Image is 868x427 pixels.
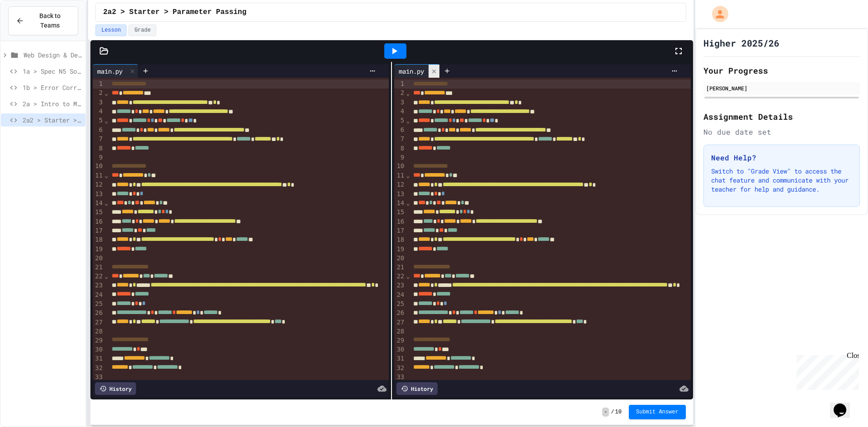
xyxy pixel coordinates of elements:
span: 1b > Error Correction - N5 Spec [23,83,82,92]
p: Switch to "Grade View" to access the chat feature and communicate with your teacher for help and ... [711,167,852,194]
div: 11 [93,171,104,180]
div: 20 [93,254,104,263]
h2: Assignment Details [703,110,860,123]
span: - [602,408,609,417]
span: 2a2 > Starter > Parameter Passing [103,7,246,18]
div: 31 [93,354,104,363]
div: 3 [394,98,406,107]
div: 10 [93,162,104,171]
div: 10 [394,162,406,171]
div: 16 [394,217,406,226]
button: Submit Answer [629,405,686,419]
span: Fold line [104,117,108,124]
div: 14 [394,199,406,208]
span: 1a > Spec N5 Software Assignment [23,66,82,76]
div: 21 [93,263,104,272]
div: 22 [394,272,406,281]
div: main.py [93,66,127,76]
div: 28 [93,327,104,336]
div: 30 [93,345,104,354]
div: 17 [394,226,406,235]
div: 33 [394,373,406,382]
div: 29 [93,336,104,345]
div: 5 [93,116,104,125]
span: Submit Answer [636,408,679,416]
div: 30 [394,345,406,354]
iframe: chat widget [830,391,859,418]
div: 9 [93,153,104,162]
div: 31 [394,354,406,363]
button: Grade [128,24,156,36]
div: 13 [93,190,104,199]
div: 14 [93,199,104,208]
div: 32 [394,364,406,373]
div: History [95,382,136,395]
div: main.py [394,64,440,78]
div: 18 [93,235,104,244]
div: 18 [394,235,406,244]
div: 24 [93,291,104,300]
div: 27 [93,318,104,327]
div: 25 [394,300,406,309]
div: 16 [93,217,104,226]
div: 1 [394,80,406,89]
div: 8 [93,144,104,153]
span: Web Design & Development [24,50,82,60]
div: 11 [394,171,406,180]
div: 12 [93,180,104,189]
div: 23 [394,281,406,290]
span: Back to Teams [29,11,71,30]
span: 2a2 > Starter > Parameter Passing [23,115,82,125]
span: Fold line [406,272,410,280]
iframe: chat widget [793,352,859,390]
div: 19 [93,245,104,254]
div: 17 [93,226,104,235]
div: 4 [93,107,104,116]
div: 7 [93,135,104,144]
div: 23 [93,281,104,290]
div: 15 [93,208,104,217]
span: Fold line [104,199,108,206]
div: [PERSON_NAME] [706,84,857,92]
span: / [611,408,614,416]
h3: Need Help? [711,152,852,163]
span: Fold line [104,172,108,179]
div: 7 [394,135,406,144]
div: 26 [93,309,104,318]
div: 3 [93,98,104,107]
span: Fold line [406,172,410,179]
span: Fold line [406,199,410,206]
div: 8 [394,144,406,153]
div: 33 [93,373,104,382]
div: main.py [394,66,429,76]
div: 4 [394,107,406,116]
div: Chat with us now!Close [4,4,62,57]
h2: Your Progress [703,64,860,77]
div: 21 [394,263,406,272]
div: 15 [394,208,406,217]
button: Lesson [95,24,127,36]
span: 2a > Intro to Modular Programming [23,99,82,108]
div: 6 [93,126,104,135]
div: 20 [394,254,406,263]
div: 13 [394,190,406,199]
span: Fold line [406,89,410,97]
div: 25 [93,300,104,309]
div: 19 [394,245,406,254]
div: 32 [93,364,104,373]
span: Fold line [406,117,410,124]
div: main.py [93,64,138,78]
div: My Account [703,4,731,24]
div: 24 [394,291,406,300]
span: Fold line [104,89,108,97]
div: 28 [394,327,406,336]
div: 2 [93,89,104,98]
div: History [396,382,438,395]
div: 6 [394,126,406,135]
div: 29 [394,336,406,345]
div: 2 [394,89,406,98]
div: 9 [394,153,406,162]
div: No due date set [703,127,860,137]
button: Back to Teams [8,6,78,35]
div: 12 [394,180,406,189]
